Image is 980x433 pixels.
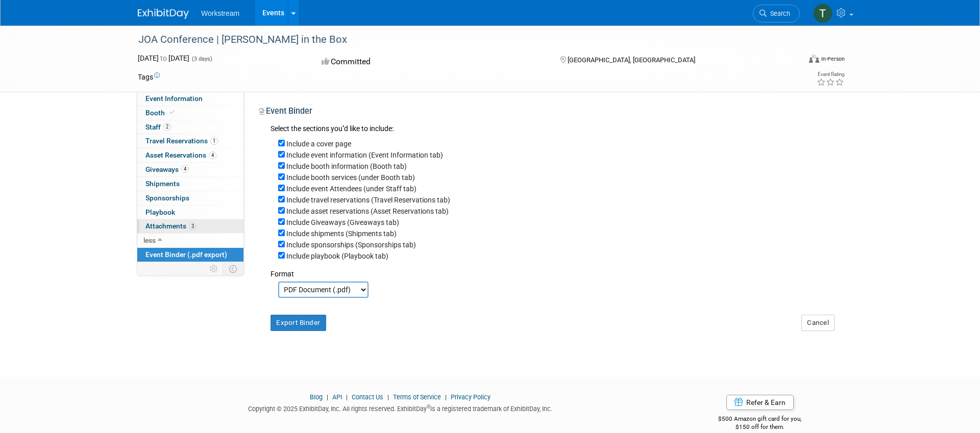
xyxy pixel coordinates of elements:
[137,191,243,205] a: Sponsorships
[324,393,331,401] span: |
[169,110,175,115] i: Booth reservation complete
[286,185,416,193] label: Include event Attendees (under Staff tab)
[286,140,351,148] label: Include a cover page
[821,55,845,63] div: In-Person
[352,393,383,401] a: Contact Us
[205,262,223,275] td: Personalize Event Tab Strip
[201,9,239,17] span: Workstream
[138,402,663,414] div: Copyright © 2025 ExhibitDay, Inc. All rights reserved. ExhibitDay is a registered trademark of Ex...
[451,393,491,401] a: Privacy Policy
[137,106,243,120] a: Booth
[145,180,180,188] span: Shipments
[286,151,443,159] label: Include event information (Event Information tab)
[209,151,216,159] span: 4
[259,106,835,120] div: Event Binder
[726,395,794,410] a: Refer & Earn
[135,31,785,49] div: JOA Conference | [PERSON_NAME] in the Box
[809,55,819,63] img: Format-Inperson.png
[145,222,197,230] span: Attachments
[189,222,197,230] span: 3
[286,162,407,170] label: Include booth information (Booth tab)
[145,123,171,131] span: Staff
[801,315,835,331] button: Cancel
[137,163,243,176] a: Giveaways4
[145,94,203,103] span: Event Information
[137,206,243,219] a: Playbook
[210,137,218,145] span: 1
[332,393,342,401] a: API
[137,177,243,191] a: Shipments
[138,9,189,19] img: ExhibitDay
[817,72,844,77] div: Event Rating
[271,261,835,279] div: Format
[145,250,227,259] span: Event Binder (.pdf export)
[138,54,189,62] span: [DATE] [DATE]
[145,208,175,216] span: Playbook
[137,92,243,106] a: Event Information
[568,56,695,64] span: [GEOGRAPHIC_DATA], [GEOGRAPHIC_DATA]
[223,262,244,275] td: Toggle Event Tabs
[271,123,835,135] div: Select the sections you''d like to include:
[286,207,449,215] label: Include asset reservations (Asset Reservations tab)
[286,241,416,249] label: Include sponsorships (Sponsorships tab)
[137,134,243,148] a: Travel Reservations1
[138,72,160,82] td: Tags
[753,5,800,22] a: Search
[145,137,218,145] span: Travel Reservations
[145,165,189,173] span: Giveaways
[318,53,544,71] div: Committed
[271,315,326,331] button: Export Binder
[181,165,189,173] span: 4
[286,230,397,238] label: Include shipments (Shipments tab)
[813,4,832,23] img: Tanner Michaelis
[393,393,441,401] a: Terms of Service
[286,252,388,260] label: Include playbook (Playbook tab)
[191,56,212,62] span: (3 days)
[137,148,243,162] a: Asset Reservations4
[137,234,243,247] a: less
[286,173,415,182] label: Include booth services (under Booth tab)
[163,123,171,131] span: 2
[740,53,845,68] div: Event Format
[137,219,243,233] a: Attachments3
[385,393,391,401] span: |
[137,248,243,262] a: Event Binder (.pdf export)
[678,408,843,431] div: $500 Amazon gift card for you,
[286,218,399,226] label: Include Giveaways (Giveaways tab)
[767,10,790,17] span: Search
[427,404,430,410] sup: ®
[286,196,450,204] label: Include travel reservations (Travel Reservations tab)
[678,423,843,431] div: $150 off for them.
[145,151,216,159] span: Asset Reservations
[145,109,177,117] span: Booth
[344,393,350,401] span: |
[143,236,156,244] span: less
[310,393,323,401] a: Blog
[159,54,168,62] span: to
[443,393,449,401] span: |
[137,120,243,134] a: Staff2
[145,194,189,202] span: Sponsorships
